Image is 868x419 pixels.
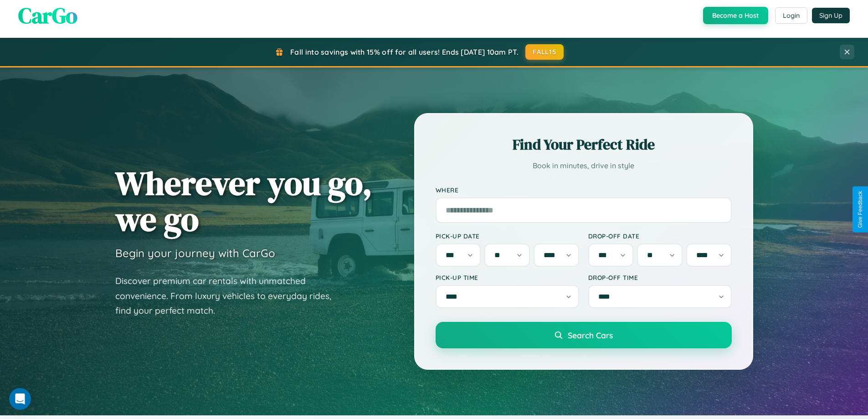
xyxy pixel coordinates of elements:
span: Search Cars [568,330,613,340]
label: Pick-up Time [436,274,579,281]
span: Fall into savings with 15% off for all users! Ends [DATE] 10am PT. [290,47,519,57]
label: Drop-off Time [588,274,732,281]
p: Discover premium car rentals with unmatched convenience. From luxury vehicles to everyday rides, ... [115,274,343,318]
button: Sign Up [812,8,850,23]
iframe: Intercom live chat [9,388,31,410]
label: Where [436,186,732,194]
label: Pick-up Date [436,232,579,240]
button: Search Cars [436,322,732,348]
h2: Find Your Perfect Ride [436,134,732,155]
p: Book in minutes, drive in style [436,159,732,172]
h1: Wherever you go, we go [115,165,372,237]
button: Become a Host [703,7,768,24]
button: FALL15 [525,44,564,60]
label: Drop-off Date [588,232,732,240]
h3: Begin your journey with CarGo [115,246,275,260]
button: Login [775,7,807,24]
div: Give Feedback [857,191,863,228]
span: CarGo [18,0,77,31]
